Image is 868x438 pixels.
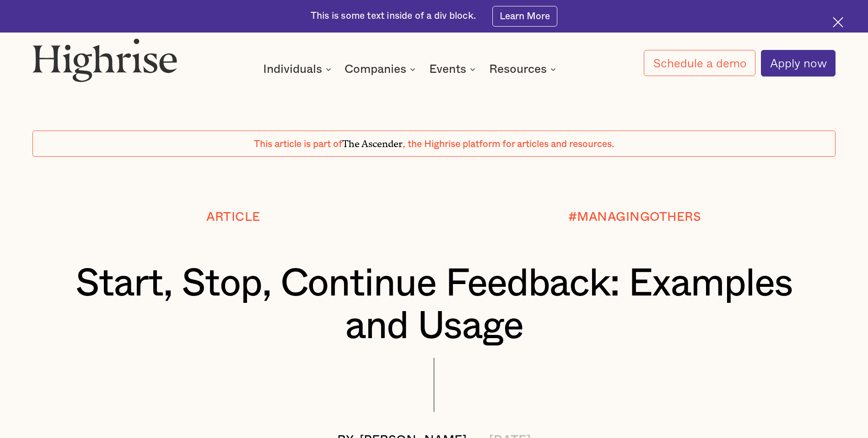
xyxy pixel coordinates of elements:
[311,10,476,22] div: This is some text inside of a div block.
[761,50,836,77] a: Apply now
[429,64,466,75] div: Events
[66,263,802,348] h1: Start, Stop, Continue Feedback: Examples and Usage
[429,64,478,75] div: Events
[263,64,334,75] div: Individuals
[206,211,260,224] div: Article
[568,211,701,224] div: #MANAGINGOTHERS
[254,139,342,149] span: This article is part of
[32,38,178,82] img: Highrise logo
[345,64,406,75] div: Companies
[489,64,547,75] div: Resources
[644,50,755,76] a: Schedule a demo
[345,64,418,75] div: Companies
[403,139,614,149] span: , the Highrise platform for articles and resources.
[833,17,843,27] img: Cross icon
[492,6,558,27] a: Learn More
[342,136,403,148] span: The Ascender
[489,64,559,75] div: Resources
[263,64,322,75] div: Individuals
